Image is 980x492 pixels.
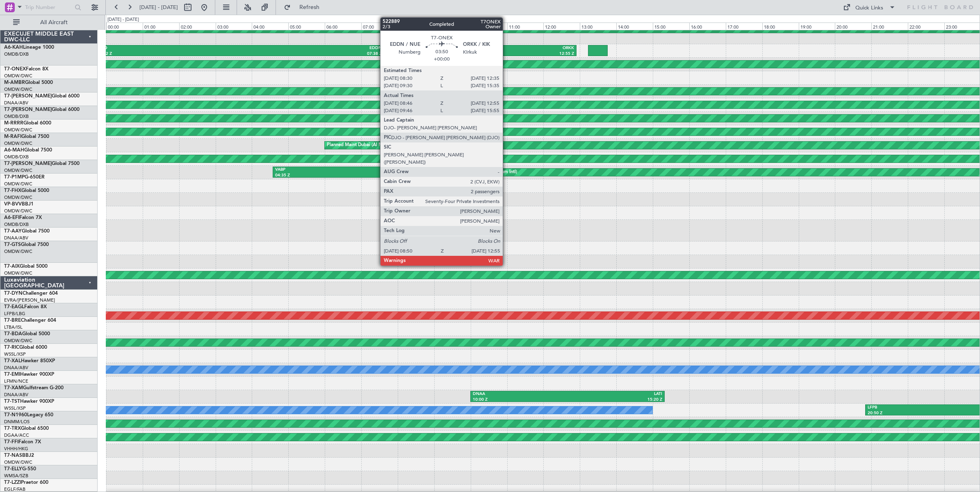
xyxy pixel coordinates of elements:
a: T7-XALHawker 850XP [4,359,55,363]
a: VHHH/HKG [4,446,28,452]
div: OMDW [340,167,404,173]
div: 14:00 [616,23,653,30]
a: DGAA/ACC [4,432,29,438]
a: T7-[PERSON_NAME]Global 6000 [4,94,80,99]
div: VABP [275,167,340,173]
div: 00:00 [106,23,143,30]
div: 03:00 [216,23,252,30]
div: 21:00 [871,23,908,30]
a: WMSA/SZB [4,473,28,479]
a: VP-BVVBBJ1 [4,202,34,207]
div: Planned Maint Dubai (Al Maktoum Intl) [327,139,408,151]
div: 08:00 [398,23,434,30]
div: 23:42 Z [97,51,239,57]
div: Quick Links [855,4,883,12]
span: M-AMBR [4,80,25,85]
div: 15:00 [653,23,689,30]
div: 11:00 [507,23,544,30]
a: OMDB/DXB [4,51,29,57]
div: LFPB [868,405,978,411]
a: T7-ELLYG-550 [4,467,36,472]
a: A6-MAHGlobal 7500 [4,148,52,153]
a: T7-FFIFalcon 7X [4,440,41,445]
a: T7-XAMGulfstream G-200 [4,386,64,390]
div: 04:00 [252,23,288,30]
span: T7-EMI [4,372,20,377]
a: WSSL/XSP [4,351,26,357]
a: T7-TRXGlobal 6500 [4,426,49,431]
a: OMDW/DWC [4,194,32,201]
a: WSSL/XSP [4,405,26,411]
div: [DATE] - [DATE] [107,16,139,23]
a: OMDW/DWC [4,140,32,147]
span: T7-LZZI [4,480,21,485]
div: 12:55 Z [502,51,574,57]
a: T7-EMIHawker 900XP [4,372,54,377]
div: 02:00 [179,23,216,30]
div: 19:00 [799,23,835,30]
div: 12:00 [543,23,580,30]
span: T7-ELLY [4,467,22,472]
span: T7-[PERSON_NAME] [4,94,52,99]
a: T7-[PERSON_NAME]Global 6000 [4,107,80,112]
span: T7-TST [4,399,20,404]
span: T7-NAS [4,453,22,458]
span: T7-BRE [4,318,21,323]
span: T7-AIX [4,264,20,269]
a: OMDW/DWC [4,459,32,465]
a: OMDW/DWC [4,73,32,79]
span: T7-N1960 [4,413,27,418]
span: A6-EFI [4,215,19,220]
a: T7-ONEXFalcon 8X [4,67,48,72]
div: 08:15 Z [340,173,404,178]
div: 07:38 Z [239,51,382,57]
a: OMDW/DWC [4,338,32,344]
a: A6-EFIFalcon 7X [4,215,42,220]
a: LTBA/ISL [4,324,23,330]
a: T7-EAGLFalcon 8X [4,305,47,309]
span: T7-XAM [4,386,23,390]
a: M-RAFIGlobal 7500 [4,134,49,139]
a: DNAA/ABV [4,100,28,106]
div: ORKK [502,45,574,51]
span: T7-EAGL [4,305,24,309]
div: 13:00 [580,23,616,30]
div: 15:20 Z [567,397,662,403]
div: EDDN [430,45,502,51]
span: T7-AAY [4,229,22,234]
a: T7-DYNChallenger 604 [4,291,58,296]
a: OMDW/DWC [4,270,32,276]
div: 17:00 [726,23,762,30]
span: T7-P1MP [4,175,25,180]
div: 01:00 [143,23,179,30]
div: DNAA [473,391,567,397]
span: A6-MAH [4,148,24,153]
span: T7-[PERSON_NAME] [4,107,52,112]
a: LFPB/LBG [4,311,25,317]
span: T7-RIC [4,345,19,350]
a: M-RRRRGlobal 6000 [4,121,51,126]
span: T7-BDA [4,332,22,336]
a: A6-KAHLineage 1000 [4,45,54,50]
a: OMDB/DXB [4,113,29,120]
div: 06:00 [325,23,361,30]
a: T7-AIXGlobal 5000 [4,264,48,269]
div: 04:35 Z [275,173,340,178]
span: T7-GTS [4,242,21,247]
div: Planned Maint Dubai (Al Maktoum Intl) [436,166,517,178]
a: T7-P1MPG-650ER [4,175,45,180]
a: T7-NASBBJ2 [4,453,34,458]
a: LFMN/NCE [4,378,28,384]
button: Refresh [280,1,329,14]
a: T7-BDAGlobal 5000 [4,332,50,336]
div: 16:00 [689,23,726,30]
div: EDDN [239,45,382,51]
a: T7-N1960Legacy 650 [4,413,53,418]
button: All Aircraft [9,16,89,29]
a: OMDB/DXB [4,221,29,228]
a: EVRA/[PERSON_NAME] [4,297,55,303]
span: T7-[PERSON_NAME] [4,161,52,166]
span: M-RAFI [4,134,21,139]
div: 05:00 [288,23,325,30]
span: T7-TRX [4,426,21,431]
